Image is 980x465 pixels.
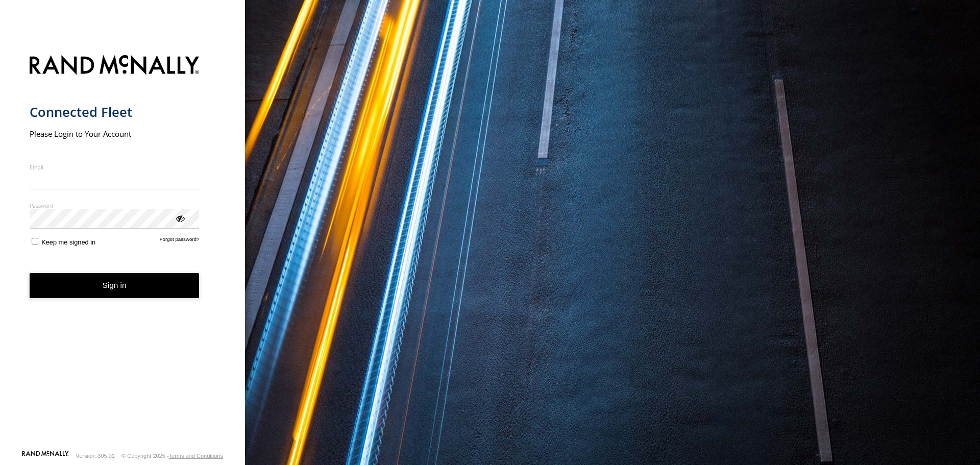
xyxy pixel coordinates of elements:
h2: Please Login to Your Account [30,129,200,139]
input: Keep me signed in [32,238,38,244]
a: Forgot password? [160,236,200,246]
label: Email [30,163,200,171]
a: Visit our Website [22,451,69,461]
div: Version: 305.01 [76,453,115,459]
form: main [30,49,216,450]
div: © Copyright 2025 - [121,453,223,459]
button: Sign in [30,273,200,298]
span: Keep me signed in [41,238,95,246]
a: Terms and Conditions [169,453,223,459]
div: ViewPassword [175,213,185,223]
img: Rand McNally [30,53,200,79]
h1: Connected Fleet [30,104,200,120]
label: Password [30,202,200,209]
